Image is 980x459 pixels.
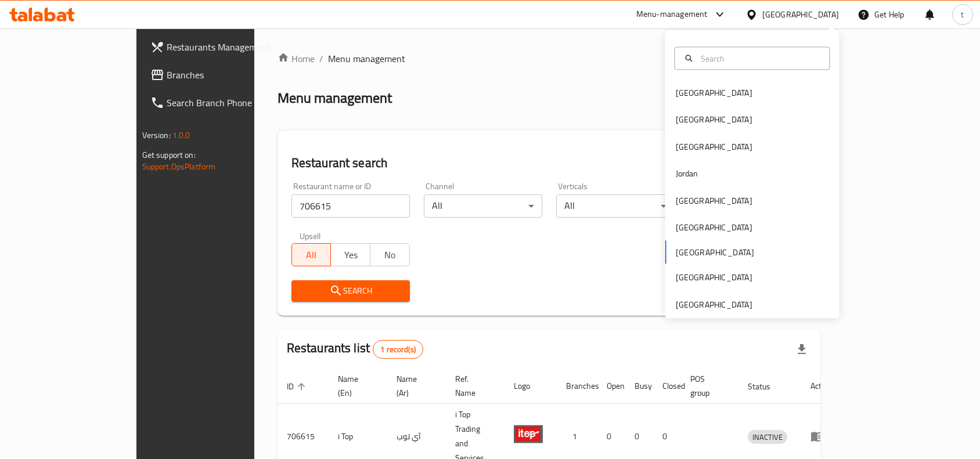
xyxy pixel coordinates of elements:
[141,89,300,117] a: Search Branch Phone
[291,243,332,266] button: All
[297,247,327,263] span: All
[676,167,698,180] div: Jordan
[676,271,752,284] div: [GEOGRAPHIC_DATA]
[291,154,807,172] h2: Restaurant search
[319,52,323,66] li: /
[676,298,752,310] div: [GEOGRAPHIC_DATA]
[291,280,410,302] button: Search
[142,159,216,174] a: Support.OpsPlatform
[810,429,832,443] div: Menu
[172,128,190,143] span: 1.0.0
[370,243,410,266] button: No
[424,194,542,218] div: All
[373,344,423,355] span: 1 record(s)
[653,368,681,404] th: Closed
[961,8,964,21] span: t
[556,194,675,218] div: All
[141,61,300,89] a: Branches
[287,380,309,393] span: ID
[301,284,401,298] span: Search
[676,86,752,99] div: [GEOGRAPHIC_DATA]
[300,232,321,240] label: Upsell
[338,372,373,400] span: Name (En)
[676,194,752,207] div: [GEOGRAPHIC_DATA]
[375,247,405,263] span: No
[287,339,423,359] h2: Restaurants list
[336,247,366,263] span: Yes
[291,194,410,218] input: Search for restaurant name or ID..
[690,372,725,400] span: POS group
[455,372,491,400] span: Ref. Name
[167,96,291,110] span: Search Branch Phone
[676,140,752,153] div: [GEOGRAPHIC_DATA]
[142,128,171,143] span: Version:
[373,340,423,359] div: Total records count
[142,147,196,162] span: Get support on:
[676,221,752,234] div: [GEOGRAPHIC_DATA]
[278,89,392,107] h2: Menu management
[788,335,816,363] div: Export file
[762,8,839,21] div: [GEOGRAPHIC_DATA]
[141,33,300,61] a: Restaurants Management
[167,68,291,82] span: Branches
[676,113,752,126] div: [GEOGRAPHIC_DATA]
[748,431,787,444] span: INACTIVE
[397,372,432,400] span: Name (Ar)
[278,52,821,66] nav: breadcrumb
[636,8,708,21] div: Menu-management
[514,420,543,449] img: i Top
[328,52,405,66] span: Menu management
[801,368,841,404] th: Action
[167,40,291,54] span: Restaurants Management
[696,52,823,64] input: Search
[748,380,786,393] span: Status
[330,243,370,266] button: Yes
[505,368,557,404] th: Logo
[625,368,653,404] th: Busy
[597,368,625,404] th: Open
[557,368,597,404] th: Branches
